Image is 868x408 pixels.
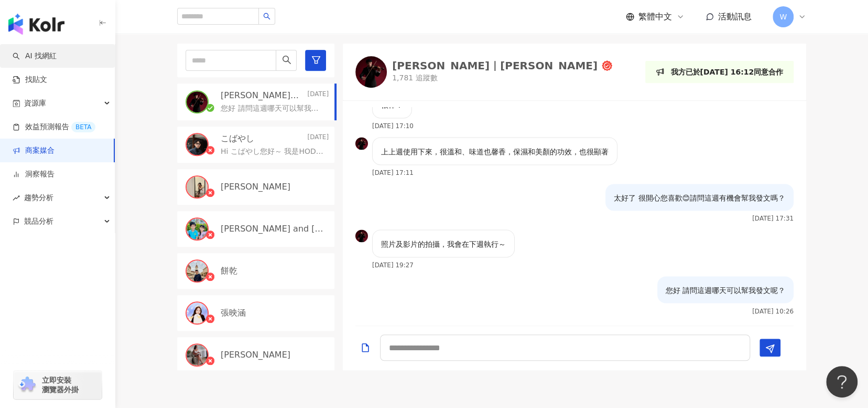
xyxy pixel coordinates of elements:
p: 1,781 追蹤數 [392,73,612,83]
iframe: Help Scout Beacon - Open [826,366,858,397]
img: KOL Avatar [355,56,387,88]
span: W [779,11,787,23]
p: こばやし [221,133,254,144]
button: Add a file [360,335,371,360]
img: logo [8,14,64,35]
a: 效益預測報告BETA [13,122,95,132]
p: 太好了 很開心您喜歡😊請問這週有機會幫我發文嗎？ [614,192,785,204]
a: 找貼文 [13,75,47,85]
p: 照片及影片的拍攝，我會在下週執行～ [381,238,506,250]
span: 趨勢分析 [24,186,53,210]
span: 活動訊息 [718,12,752,22]
img: KOL Avatar [355,137,368,150]
a: KOL Avatar[PERSON_NAME]｜[PERSON_NAME]1,781 追蹤數 [355,56,612,88]
img: KOL Avatar [187,91,208,112]
a: searchAI 找網紅 [13,51,57,61]
span: rise [13,194,20,202]
p: 我方已於[DATE] 16:12同意合作 [670,66,783,78]
img: KOL Avatar [187,176,208,197]
span: 繁體中文 [638,11,672,23]
img: KOL Avatar [187,218,208,239]
p: 您好 請問這週哪天可以幫我發文呢？ [666,285,785,296]
p: [PERSON_NAME] and [PERSON_NAME] [221,223,327,235]
img: KOL Avatar [355,229,368,242]
p: 餅乾 [221,265,237,277]
img: KOL Avatar [187,344,208,365]
p: [PERSON_NAME]｜[PERSON_NAME] [221,90,305,101]
p: [DATE] [307,133,329,144]
p: Hi こばやし您好～ 我是HODRMEN男研堂 的行銷 [PERSON_NAME] 我們是來自台灣的男性保養品牌 願景是希望透過最簡單及正確的保養 不需要盲目追求，讓每個人更能喜愛自己原本的樣... [221,147,324,157]
span: 競品分析 [24,210,53,233]
p: [PERSON_NAME] [221,349,290,361]
img: KOL Avatar [187,134,208,155]
a: 洞察報告 [13,169,55,180]
a: chrome extension立即安裝 瀏覽器外掛 [14,371,102,399]
span: 立即安裝 瀏覽器外掛 [42,375,79,394]
p: [DATE] 17:10 [372,122,414,130]
p: 上上週使用下來，很溫和、味道也馨香，保濕和美顏的功效，也很顯著 [381,146,609,158]
button: Send [759,339,780,357]
p: 張映涵 [221,307,246,319]
span: search [282,55,291,65]
a: 商案媒合 [13,145,55,156]
p: 您好 請問這週哪天可以幫我發文呢？ [221,103,324,114]
div: [PERSON_NAME]｜[PERSON_NAME] [392,60,598,71]
p: [DATE] 10:26 [752,307,794,315]
p: [DATE] 17:31 [752,215,794,222]
img: KOL Avatar [187,260,208,281]
p: [PERSON_NAME] [221,181,290,193]
span: search [263,13,270,20]
p: [DATE] 19:27 [372,261,414,269]
img: KOL Avatar [187,302,208,323]
span: 資源庫 [24,91,46,115]
p: [DATE] 17:11 [372,169,414,176]
span: filter [311,55,321,65]
img: chrome extension [17,376,37,393]
p: [DATE] [307,90,329,101]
